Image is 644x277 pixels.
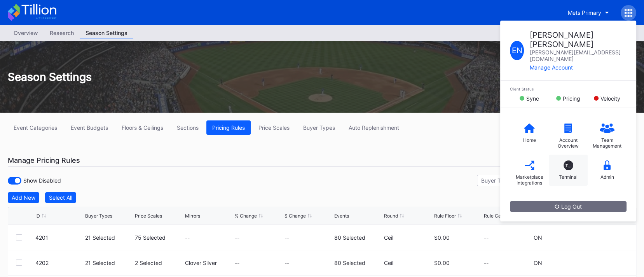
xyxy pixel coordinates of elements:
div: Event Categories [14,124,57,131]
button: Event Categories [8,120,63,135]
div: $0.00 [434,234,482,241]
div: 2 Selected [135,260,183,266]
a: Overview [8,27,44,39]
div: Events [334,213,349,219]
div: Pricing Rules [212,124,245,131]
div: Terminal [559,174,578,180]
div: Price Scales [258,124,290,131]
div: ID [35,213,40,219]
div: 75 Selected [135,234,183,241]
div: Manage Pricing Rules [8,154,636,167]
div: [PERSON_NAME][EMAIL_ADDRESS][DOMAIN_NAME] [530,49,627,62]
a: Research [44,27,80,39]
div: Buyer Type [481,177,510,184]
button: Mets Primary [562,5,615,20]
div: 4201 [35,234,83,241]
div: [PERSON_NAME] [PERSON_NAME] [530,30,627,49]
div: Clover Silver [185,260,233,266]
button: Event Budgets [65,120,114,135]
div: Overview [8,27,44,38]
div: Rule Floor [434,213,456,219]
div: Account Overview [553,137,584,149]
div: Buyer Types [303,124,335,131]
div: Floors & Ceilings [122,124,163,131]
div: -- [484,234,532,241]
div: Pricing [563,95,580,102]
button: Select All [45,192,76,203]
div: Log Out [555,203,582,210]
div: Rule Ceiling [484,213,510,219]
div: 21 Selected [85,260,133,266]
div: Ceil [384,260,432,266]
div: 80 Selected [334,260,382,266]
div: Event Budgets [71,124,108,131]
div: $ Change [284,213,306,219]
button: Log Out [510,201,627,212]
div: Home [523,137,536,143]
div: Buyer Types [85,213,112,219]
div: Price Scales [135,213,162,219]
div: Round [384,213,398,219]
div: -- [235,234,283,241]
div: 4202 [35,260,83,266]
div: -- [484,260,532,266]
button: Buyer Type [477,175,522,186]
div: -- [185,234,233,241]
div: Auto Replenishment [349,124,399,131]
button: Sections [171,120,204,135]
div: Marketplace Integrations [514,174,545,186]
button: Auto Replenishment [343,120,405,135]
div: Mets Primary [568,9,601,16]
a: Season Settings [80,27,133,39]
div: Research [44,27,80,38]
div: $0.00 [434,260,482,266]
div: Admin [600,174,614,180]
button: Buyer Types [297,120,341,135]
div: ON [534,260,542,266]
div: -- [284,234,332,241]
button: Floors & Ceilings [116,120,169,135]
button: Pricing Rules [206,120,251,135]
div: Manage Account [530,64,627,71]
div: -- [284,260,332,266]
div: T_ [564,160,573,170]
div: Mirrors [185,213,200,219]
div: ON [534,234,542,241]
button: Add New [8,192,39,203]
div: Ceil [384,234,432,241]
div: -- [235,260,283,266]
div: 21 Selected [85,234,133,241]
div: % Change [235,213,257,219]
div: E N [510,41,524,60]
div: Add New [12,194,35,201]
div: Sections [177,124,199,131]
div: Sync [526,95,539,102]
div: Show Disabled [8,177,61,185]
div: 80 Selected [334,234,382,241]
div: Team Management [592,137,623,149]
div: Velocity [600,95,620,102]
button: Price Scales [253,120,295,135]
div: Client Status [510,87,627,91]
div: Select All [49,194,72,201]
